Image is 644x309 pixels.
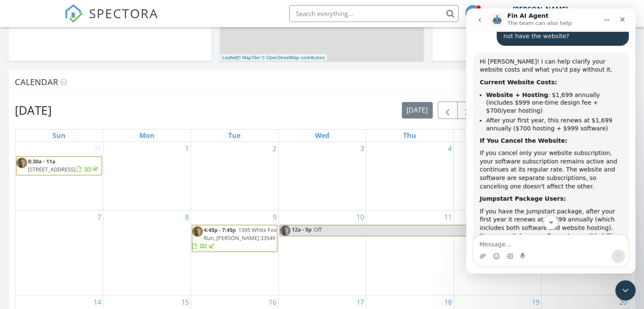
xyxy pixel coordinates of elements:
a: Go to September 8, 2025 [183,210,191,224]
button: Scroll to bottom [77,207,92,221]
b: If You Cancel the Website: [14,129,101,135]
a: © MapTiler [238,55,260,60]
li: After your first year, this renews at $1,699 annually ($700 hosting + $999 software) [20,108,156,124]
td: Go to September 10, 2025 [278,210,366,295]
a: Go to September 9, 2025 [271,210,278,224]
td: Go to August 31, 2025 [15,142,103,210]
b: Jumpstart Package Users: [14,187,100,193]
td: Go to September 8, 2025 [103,210,191,295]
b: Website + Hosting [20,83,82,90]
span: Calendar [15,76,58,88]
button: Next month [457,102,477,119]
a: Wednesday [313,130,331,141]
a: Go to September 10, 2025 [355,210,366,224]
a: Go to September 11, 2025 [442,210,453,224]
textarea: Message… [7,226,162,241]
a: Thursday [401,130,418,141]
td: Go to September 11, 2025 [366,210,453,295]
a: Go to September 1, 2025 [183,142,191,155]
a: Go to September 20, 2025 [618,295,629,309]
li: : $1,699 annually (includes $999 one-time design fee + $700/year hosting) [20,83,156,106]
a: Go to September 16, 2025 [267,295,278,309]
span: 12a - 5p [291,225,312,236]
h2: [DATE] [15,102,52,119]
td: Go to September 9, 2025 [191,210,278,295]
img: img_0295.jpg [280,225,290,236]
td: Go to September 3, 2025 [278,142,366,210]
button: [DATE] [402,102,433,119]
button: Gif picker [40,244,47,251]
a: Go to September 7, 2025 [96,210,103,224]
a: 8:30a - 11a [STREET_ADDRESS] [28,157,100,173]
button: Upload attachment [13,244,20,251]
img: The Best Home Inspection Software - Spectora [64,4,83,23]
a: 4:45p - 7:45p 1395 White Fox Run, [PERSON_NAME] 33549 [192,225,277,252]
a: Go to September 15, 2025 [180,295,191,309]
a: Go to September 14, 2025 [92,295,103,309]
a: Go to August 31, 2025 [92,142,103,155]
a: 4:45p - 7:45p 1395 White Fox Run, [PERSON_NAME] 33549 [192,226,277,250]
a: SPECTORA [64,11,158,29]
td: Go to September 5, 2025 [453,142,541,210]
td: Go to September 7, 2025 [15,210,103,295]
img: img_0295.jpg [192,226,203,237]
span: Off [314,226,322,233]
button: Send a message… [145,241,159,254]
div: If you have the Jumpstart package, after your first year it renews at $1,699 annually (which incl... [14,199,156,249]
td: Go to September 1, 2025 [103,142,191,210]
a: Sunday [51,130,67,141]
td: Go to September 2, 2025 [191,142,278,210]
span: 8:30a - 11a [28,157,55,165]
input: Search everything... [289,5,459,22]
a: Go to September 18, 2025 [442,295,453,309]
a: Go to September 17, 2025 [355,295,366,309]
a: Go to September 19, 2025 [530,295,541,309]
a: Go to September 2, 2025 [271,142,278,155]
b: Current Website Costs: [14,70,91,77]
a: © OpenStreetMap contributors [262,55,325,60]
iframe: Intercom live chat [615,280,636,301]
a: Monday [138,130,156,141]
span: [STREET_ADDRESS] [28,166,75,173]
td: Go to September 4, 2025 [366,142,453,210]
a: Tuesday [227,130,242,141]
div: If you cancel only your website subscription, your software subscription remains active and conti... [14,141,156,182]
a: Go to September 4, 2025 [446,142,453,155]
a: Go to September 3, 2025 [359,142,366,155]
button: Previous month [438,102,458,119]
div: Hi [PERSON_NAME]! I can help clarify your website costs and what you'd pay without it. [14,49,156,66]
div: [PERSON_NAME] [513,5,568,14]
img: img_0295.jpg [17,157,27,168]
a: 8:30a - 11a [STREET_ADDRESS] [16,156,102,175]
span: 1395 White Fox Run, [PERSON_NAME] 33549 [204,226,277,242]
a: Leaflet [222,55,236,60]
button: Emoji picker [27,244,33,251]
button: Start recording [54,244,61,251]
div: | [220,54,327,61]
iframe: Intercom live chat [466,8,636,273]
span: SPECTORA [89,4,158,22]
span: 4:45p - 7:45p [204,226,236,234]
td: Go to September 12, 2025 [453,210,541,295]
